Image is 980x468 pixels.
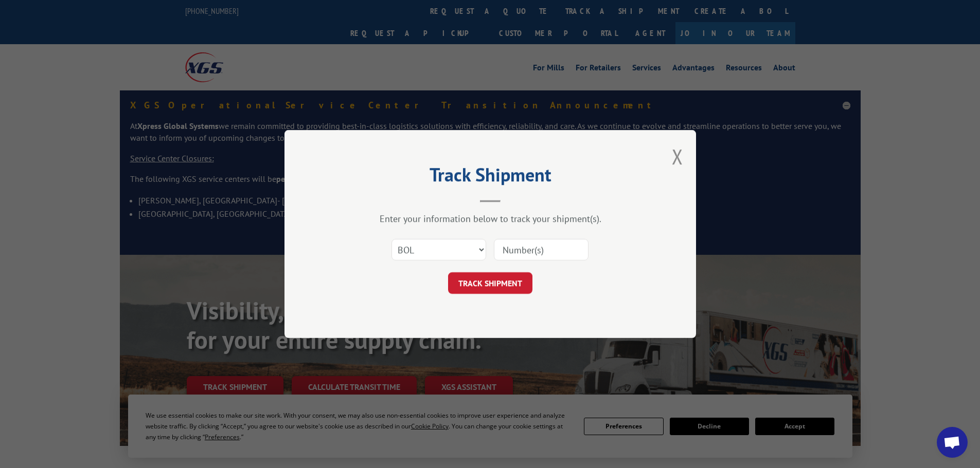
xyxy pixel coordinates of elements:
input: Number(s) [494,239,589,260]
h2: Track Shipment [336,167,645,187]
a: Open chat [937,427,968,458]
button: TRACK SHIPMENT [448,272,532,294]
div: Enter your information below to track your shipment(s). [336,213,645,224]
button: Close modal [672,143,683,170]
